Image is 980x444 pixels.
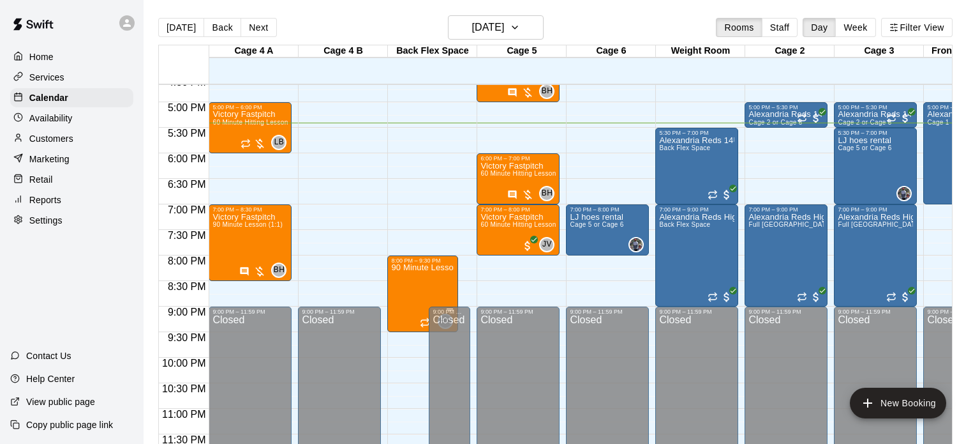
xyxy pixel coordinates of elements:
div: 5:00 PM – 6:00 PM: 60 Minute Hitting Lesson (1:1) [209,102,292,153]
div: 5:00 PM – 5:30 PM: Alexandria Reds 14U Teams [745,102,828,128]
span: Recurring event [708,190,718,200]
p: Availability [29,112,73,125]
span: 10:00 PM [159,358,209,369]
div: 6:00 PM – 7:00 PM: 60 Minute Hitting Lesson (1:1) [477,153,560,204]
div: 9:00 PM – 11:59 PM [480,309,556,315]
div: Marketing [10,149,133,169]
div: Cage 5 [477,45,567,57]
div: 7:00 PM – 9:00 PM: Alexandria Reds High School Teams [834,204,917,307]
span: 60 Minute Hitting Lesson (1:1) [212,119,304,126]
div: 9:00 PM – 11:59 PM [212,309,288,315]
p: Home [29,50,54,63]
span: Recurring event [797,292,807,302]
button: Week [835,18,875,37]
div: 5:30 PM – 7:00 PM: LJ hoes rental [834,128,917,204]
span: 9:30 PM [165,332,209,343]
svg: Has notes [507,190,517,200]
div: 7:00 PM – 8:00 PM [570,206,645,213]
div: Cage 2 [745,45,835,57]
div: 7:00 PM – 9:00 PM: Alexandria Reds High School Teams [745,204,828,307]
span: 5:30 PM [165,128,209,139]
span: Cage 5 or Cage 6 [570,221,623,228]
div: 9:00 PM – 11:59 PM [748,309,824,315]
div: 5:30 PM – 7:00 PM [838,130,913,136]
span: JV [542,238,552,251]
span: 7:00 PM [165,204,209,215]
span: Cage 5 or Cage 6 [838,144,891,151]
div: Briana Harbison [539,186,554,201]
button: [DATE] [448,15,544,40]
div: 7:00 PM – 8:00 PM: Victory Fastpitch [477,204,560,256]
p: View public page [26,395,95,408]
span: BH [542,85,553,98]
span: Briana Harbison [544,84,554,99]
span: Back Flex Space [659,221,710,228]
span: Cage 2 or Cage 3 [838,119,891,126]
span: Briana Harbison [544,186,554,201]
span: 8:30 PM [165,281,209,292]
div: 8:00 PM – 9:30 PM: 90 Minute Lesson (1:1) [387,256,458,332]
div: 9:00 PM – 11:59 PM [570,309,645,315]
button: Day [803,18,836,37]
button: Rooms [716,18,762,37]
div: 5:30 PM – 7:00 PM: Alexandria Reds 14U Teams [655,128,738,204]
div: 5:00 PM – 6:00 PM [212,104,288,111]
span: LJ Hoes [902,186,912,201]
span: All customers have paid [810,291,822,303]
span: Recurring event [886,113,896,123]
a: Retail [10,170,133,189]
div: 9:00 PM – 11:59 PM [433,309,466,315]
button: Staff [762,18,798,37]
div: Calendar [10,88,133,107]
div: 7:00 PM – 8:00 PM [480,206,556,213]
div: 5:00 PM – 5:30 PM: Alexandria Reds 14U Teams [834,102,917,128]
span: Briana Harbison [276,263,286,278]
div: Cage 6 [567,45,656,57]
span: LJ Hoes [634,237,644,252]
span: 6:00 PM [165,153,209,164]
div: Cage 4 A [209,45,299,57]
p: Retail [29,173,53,186]
span: Jessica Vecchio [544,237,554,252]
span: All customers have paid [810,112,822,125]
div: 7:00 PM – 9:00 PM [838,206,913,213]
div: Reports [10,190,133,210]
span: 5:00 PM [165,102,209,113]
div: 9:00 PM – 11:59 PM [302,309,377,315]
a: Customers [10,129,133,148]
div: 7:00 PM – 9:00 PM [748,206,824,213]
span: Recurring event [797,113,807,123]
svg: Has notes [507,88,517,98]
span: BH [274,264,285,277]
span: 60 Minute Hitting Lesson (1:1) [480,170,572,177]
div: Briana Harbison [271,263,286,278]
div: 7:00 PM – 8:30 PM [212,206,288,213]
div: 7:00 PM – 9:00 PM [659,206,734,213]
div: 5:00 PM – 5:30 PM [838,104,913,111]
div: 5:00 PM – 5:30 PM [748,104,824,111]
span: Recurring event [708,292,718,302]
div: Cage 3 [835,45,924,57]
div: 9:00 PM – 11:59 PM [838,309,913,315]
span: 60 Minute Hitting Lesson (1:1) [480,221,572,228]
span: 11:00 PM [159,409,209,420]
div: 8:00 PM – 9:30 PM [391,257,454,264]
div: Home [10,47,133,66]
div: Back Flex Space [388,45,477,57]
button: Back [204,18,241,37]
svg: Has notes [239,266,249,277]
span: Full [GEOGRAPHIC_DATA] [748,221,831,228]
div: Jessica Vecchio [539,237,554,252]
span: LB [274,136,284,149]
span: All customers have paid [521,240,534,252]
span: All customers have paid [720,291,733,303]
span: All customers have paid [720,188,733,201]
a: Settings [10,211,133,230]
span: Layla Burczak [276,135,286,150]
p: Customers [29,132,73,145]
div: Availability [10,109,133,128]
p: Copy public page link [26,418,113,431]
span: 90 Minute Lesson (1:1) [212,221,283,228]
